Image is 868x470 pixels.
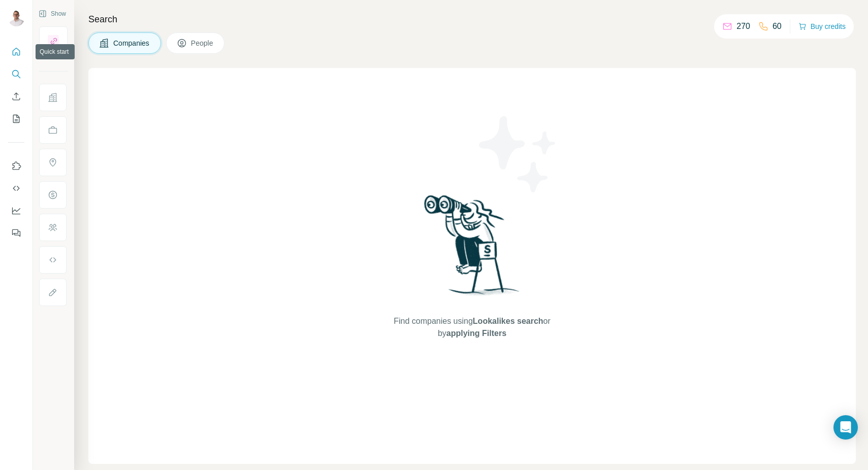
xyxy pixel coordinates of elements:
button: Search [8,65,24,83]
img: Avatar [8,10,24,26]
p: 270 [736,20,750,32]
span: applying Filters [446,329,506,338]
img: Surfe Illustration - Stars [472,109,564,200]
span: Lookalikes search [473,317,543,325]
button: Quick start [8,43,24,61]
button: Dashboard [8,202,24,220]
button: My lists [8,110,24,128]
button: Enrich CSV [8,87,24,106]
h4: Search [88,12,856,26]
button: Buy credits [798,19,846,33]
button: Feedback [8,224,24,242]
span: Companies [113,38,150,48]
button: Use Surfe API [8,179,24,197]
span: People [191,38,214,48]
span: Find companies using or by [391,315,553,340]
button: Use Surfe on LinkedIn [8,157,24,175]
img: Surfe Illustration - Woman searching with binoculars [420,192,525,306]
div: Open Intercom Messenger [833,415,858,440]
p: 60 [773,20,782,32]
button: Show [31,6,73,21]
